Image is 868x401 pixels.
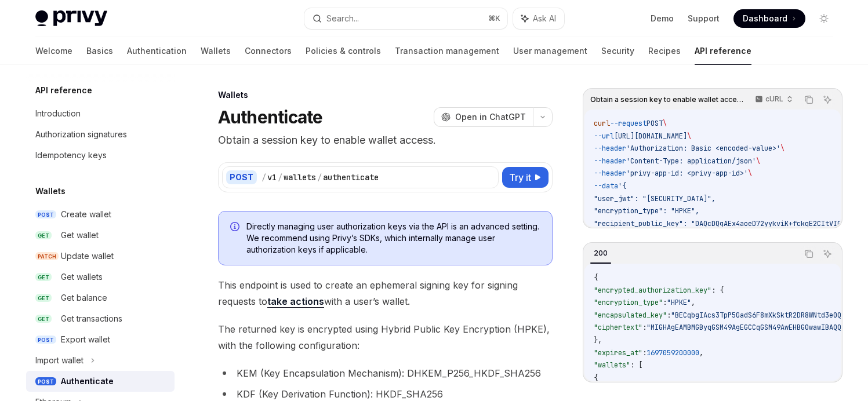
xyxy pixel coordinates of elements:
a: User management [513,37,587,65]
a: Recipes [648,37,681,65]
a: Demo [651,13,674,24]
h5: API reference [35,83,92,97]
div: Search... [326,12,359,25]
span: 'privy-app-id: <privy-app-id>' [626,169,748,178]
span: { [594,373,598,382]
svg: Info [230,222,242,234]
span: "user_jwt": "[SECURITY_DATA]", [594,194,716,203]
span: --url [594,132,614,141]
span: curl [594,119,610,128]
span: '{ [618,181,626,191]
a: GETGet wallet [26,225,175,246]
span: \ [780,144,785,153]
span: The returned key is encrypted using Hybrid Public Key Encryption (HPKE), with the following confi... [218,321,553,353]
a: Introduction [26,103,175,124]
a: Policies & controls [306,37,381,65]
span: 'Content-Type: application/json' [626,156,756,166]
div: Create wallet [61,207,111,221]
div: / [278,172,282,183]
span: [URL][DOMAIN_NAME] [614,132,687,141]
a: Authentication [127,37,187,65]
li: KEM (Key Encapsulation Mechanism): DHKEM_P256_HKDF_SHA256 [218,365,553,381]
span: Ask AI [533,13,556,24]
span: : [642,323,647,332]
a: GETGet transactions [26,308,175,329]
span: Open in ChatGPT [455,111,526,123]
p: Obtain a session key to enable wallet access. [218,132,553,148]
span: , [699,348,703,358]
span: }, [594,336,602,345]
a: Dashboard [733,9,805,28]
span: Dashboard [743,13,787,24]
img: light logo [35,10,107,27]
span: : [663,298,667,307]
div: 200 [590,246,611,260]
span: : [ [630,360,642,370]
span: "encryption_type" [594,298,663,307]
span: GET [35,273,52,282]
span: Try it [509,170,531,184]
div: Get wallets [61,270,103,284]
div: Authenticate [61,374,114,388]
span: "ciphertext" [594,323,642,332]
div: Get wallet [61,228,99,242]
button: Ask AI [820,92,835,107]
span: \ [687,132,691,141]
div: Export wallet [61,333,110,347]
span: GET [35,231,52,240]
button: Copy the contents from the code block [801,92,816,107]
span: POST [35,377,56,386]
span: : [667,311,671,320]
span: POST [35,336,56,344]
span: "expires_at" [594,348,642,358]
button: Search...⌘K [304,8,507,29]
h1: Authenticate [218,107,323,127]
span: GET [35,315,52,323]
a: Welcome [35,37,72,65]
a: GETGet balance [26,287,175,308]
span: { [594,273,598,282]
a: Idempotency keys [26,145,175,166]
h5: Wallets [35,184,66,198]
a: Basics [86,37,113,65]
span: "HPKE" [667,298,691,307]
button: Copy the contents from the code block [801,246,816,261]
div: Update wallet [61,249,114,263]
a: POSTAuthenticate [26,371,175,392]
div: Idempotency keys [35,148,107,162]
span: This endpoint is used to create an ephemeral signing key for signing requests to with a user’s wa... [218,277,553,309]
span: "encryption_type": "HPKE", [594,206,699,216]
div: authenticate [323,172,379,183]
div: / [317,172,322,183]
button: Ask AI [820,246,835,261]
div: / [262,172,266,183]
span: : [642,348,647,358]
span: --header [594,169,626,178]
button: Ask AI [513,8,564,29]
span: \ [748,169,752,178]
span: 'Authorization: Basic <encoded-value>' [626,144,780,153]
button: Open in ChatGPT [434,107,533,127]
button: cURL [749,90,798,110]
span: "wallets" [594,360,630,370]
a: POSTCreate wallet [26,204,175,225]
a: Connectors [245,37,292,65]
span: : { [711,286,724,295]
a: POSTExport wallet [26,329,175,350]
div: Get transactions [61,312,122,326]
span: \ [756,156,760,166]
span: \ [663,119,667,128]
span: --header [594,144,626,153]
a: Authorization signatures [26,124,175,145]
span: Obtain a session key to enable wallet access. [590,95,744,104]
div: Import wallet [35,353,83,367]
a: API reference [695,37,751,65]
span: ⌘ K [488,14,500,23]
span: --data [594,181,618,191]
a: take actions [267,296,324,308]
a: Wallets [201,37,231,65]
span: --header [594,156,626,166]
div: v1 [267,172,277,183]
button: Try it [502,167,549,188]
span: Directly managing user authorization keys via the API is an advanced setting. We recommend using ... [246,221,540,256]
